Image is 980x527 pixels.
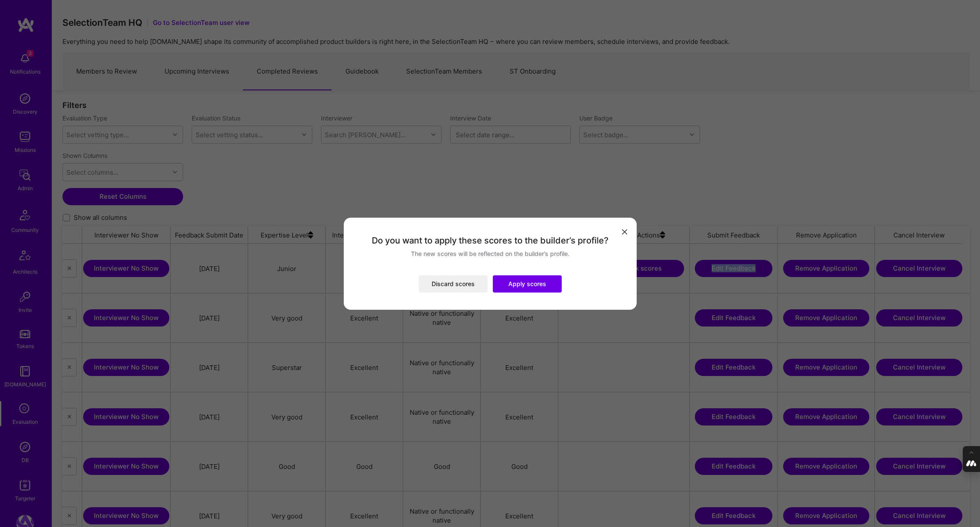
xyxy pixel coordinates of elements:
[419,275,488,293] button: Discard scores
[372,235,609,246] div: Do you want to apply these scores to the builder’s profile?
[493,275,562,293] button: Apply scores
[411,250,569,258] div: The new scores will be reflected on the builder’s profile.
[344,218,637,310] div: modal
[622,229,627,234] i: icon Close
